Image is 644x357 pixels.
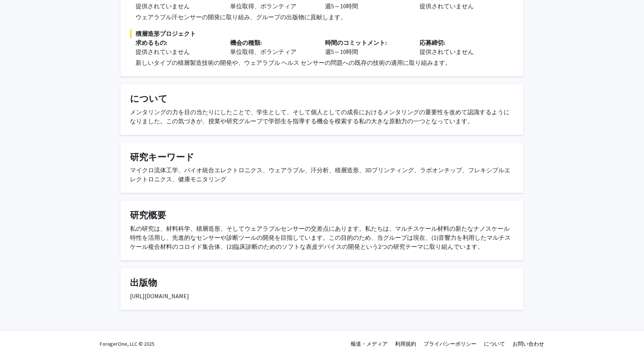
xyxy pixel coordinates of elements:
a: お問い合わせ [513,340,544,347]
font: [URL][DOMAIN_NAME] [130,292,189,300]
font: について [130,93,168,104]
a: 報道・メディア [351,340,388,347]
font: 応募締切: [420,39,445,46]
font: ウェアラブル汗センサーの開発に取り組み、グループの出版物に貢献します。 [136,13,346,21]
font: 単位取得、ボランティア [230,48,296,55]
font: メンタリングの力を目の当たりにしたことで、学生として、そして個人としての成長におけるメンタリングの重要性を改めて認識するようになりました。この気づきが、授業や研究グループで学部生を指導する機会を... [130,108,510,125]
font: 研究キーワード [130,151,194,163]
font: 提供されていません [420,2,474,10]
a: プライバシーポリシー [424,340,476,347]
font: 単位取得、ボランティア [230,2,296,10]
font: 週5～10時間 [325,48,358,55]
font: 提供されていません [420,48,474,55]
font: ForagerOne, LLC © 2025 [100,340,154,347]
a: 利用規約 [395,340,416,347]
font: 積層造形プロジェクト [136,30,196,37]
font: 週5～10時間 [325,2,358,10]
font: 私の研究は、材料科学、積層造形、そしてウェアラブルセンサーの交差点にあります。私たちは、マルチスケール材料の新たなナノスケール特性を活用し、先進的なセンサーや診断ツールの開発を目指しています。こ... [130,225,511,250]
font: 提供されていません [136,48,190,55]
font: 新しいタイプの積層製造技術の開発や、ウェアラブル ヘルス センサーの問題への既存の技術の適用に取り組みます。 [136,59,451,66]
font: 機会の種類: [230,39,262,46]
iframe: チャット [6,323,32,351]
font: 出版物 [130,277,157,288]
font: 時間のコミットメント: [325,39,387,46]
font: 研究概要 [130,209,166,221]
font: マイクロ流体工学、バイオ統合エレクトロニクス、ウェアラブル、汗分析、積層造形、3Dプリンティング、ラボオンチップ、フレキシブルエレクトロニクス、健康モニタリング [130,166,510,183]
font: 提供されていません [136,2,190,10]
font: 求めるもの: [136,39,167,46]
a: について [484,340,505,347]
